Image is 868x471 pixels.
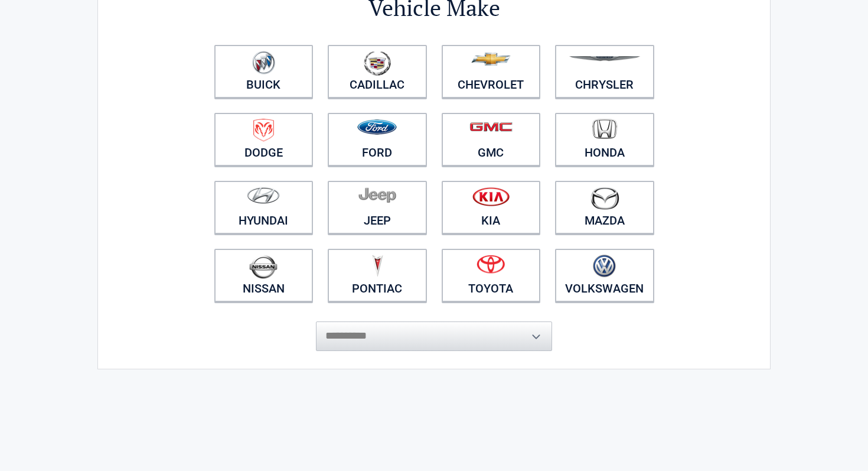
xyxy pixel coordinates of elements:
a: Dodge [214,113,314,166]
img: dodge [253,119,274,142]
img: cadillac [364,51,391,76]
a: Chevrolet [442,45,541,98]
a: Nissan [214,249,314,302]
a: Jeep [328,181,427,234]
a: Ford [328,113,427,166]
img: jeep [358,187,396,203]
a: Chrysler [555,45,654,98]
img: gmc [469,122,513,132]
img: kia [472,187,510,206]
a: Kia [442,181,541,234]
img: honda [592,119,617,139]
a: Honda [555,113,654,166]
img: mazda [590,187,619,210]
img: pontiac [371,255,383,277]
a: Cadillac [328,45,427,98]
img: ford [357,119,397,135]
a: Buick [214,45,314,98]
img: chevrolet [471,53,511,66]
a: Mazda [555,181,654,234]
a: Volkswagen [555,249,654,302]
img: toyota [477,255,505,274]
img: chrysler [569,56,641,61]
a: Pontiac [328,249,427,302]
img: hyundai [247,187,280,204]
a: Toyota [442,249,541,302]
img: buick [252,51,275,74]
a: Hyundai [214,181,314,234]
img: nissan [249,255,278,279]
img: volkswagen [593,255,616,278]
a: GMC [442,113,541,166]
